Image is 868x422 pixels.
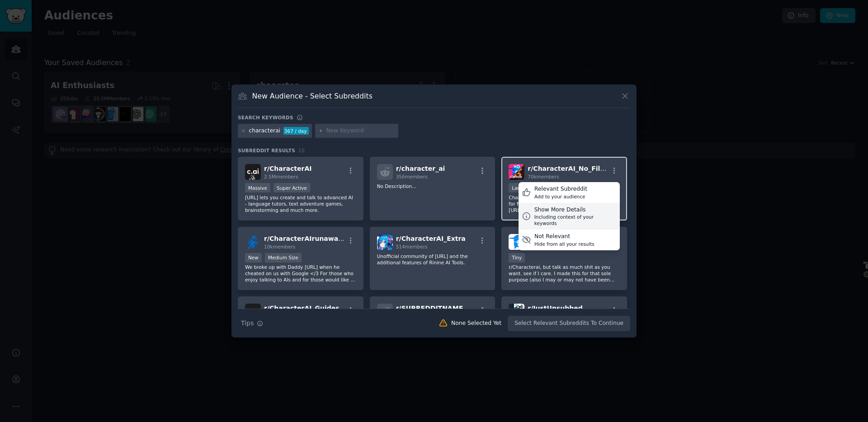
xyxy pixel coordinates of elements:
div: Show More Details [534,206,617,214]
span: 10k members [264,244,295,249]
span: r/ CharacterAI_Extra [396,235,466,242]
span: 2.5M members [264,174,298,179]
img: CharacterAIrunaways [245,234,261,250]
div: New [245,253,262,263]
div: Medium Size [265,253,302,263]
img: CharacterAI_No_Filter [509,164,524,180]
div: Massive [245,183,270,192]
span: r/ CharacterAI_No_Filter [528,165,610,172]
span: r/ JustUnsubbed [528,305,582,312]
input: New Keyword [326,127,395,135]
div: Relevant Subreddit [534,185,587,193]
p: We broke up with Daddy [URL] when he cheated on us with Google </3 For those who enjoy talking to... [245,264,356,283]
div: Tiny [509,253,525,263]
p: Character AI WITHOUT censorship! [Support for NSFW] A subreddit where you can discuss [URL], the ... [509,194,620,213]
span: 514 members [396,244,428,249]
img: character_ai_ [509,234,524,250]
span: r/ CharacterAI_Guides [264,305,340,312]
div: Not Relevant [534,233,594,241]
p: Unofficial community of [URL] and the additional features of Rinine AI Tools. [377,253,488,266]
span: Tips [241,319,254,328]
span: r/ CharacterAI [264,165,312,172]
div: Add to your audience [534,193,587,200]
p: No Description... [377,183,488,189]
span: 10 [298,148,305,153]
span: r/ character_ai [396,165,445,172]
p: r/Characterai, but talk as much shit as you want. see if I care. I made this for that sole purpos... [509,264,620,283]
img: CharacterAI [245,164,261,180]
div: Super Active [274,183,310,192]
img: CharacterAI_Guides [245,304,261,319]
img: CharacterAI_Extra [377,234,393,250]
div: None Selected Yet [451,319,501,328]
span: 356 members [396,174,428,179]
p: [URL] lets you create and talk to advanced AI - language tutors, text adventure games, brainstorm... [245,194,356,213]
div: 367 / day [283,127,309,135]
div: characterai [249,127,281,135]
div: Hide from all your results [534,241,594,247]
div: Large [509,183,528,192]
h3: Search keywords [238,114,293,121]
button: Tips [238,315,266,331]
span: 70k members [528,174,559,179]
img: JustUnsubbed [509,304,524,319]
div: Including context of your keywords [534,214,617,226]
span: r/ CharacterAIrunaways [264,235,346,242]
span: r/ SUBREDDITNAME [396,305,463,312]
span: Subreddit Results [238,147,295,154]
h3: New Audience - Select Subreddits [252,91,373,101]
